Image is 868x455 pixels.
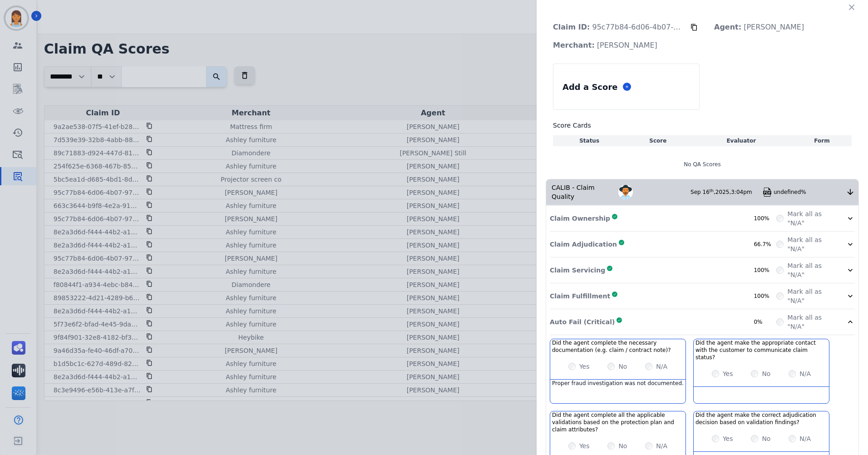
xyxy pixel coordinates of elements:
[762,369,770,378] label: No
[553,41,595,49] strong: Merchant:
[561,79,619,95] div: Add a Score
[723,434,733,443] label: Yes
[550,380,686,396] div: Proper fraud investigation was not documented.
[763,188,772,197] img: qa-pdf.svg
[656,441,667,450] label: N/A
[787,287,835,305] label: Mark all as "N/A"
[723,369,733,378] label: Yes
[799,434,811,443] label: N/A
[656,362,667,371] label: N/A
[550,317,615,326] p: Auto Fail (Critical)
[787,209,835,227] label: Mark all as "N/A"
[754,267,776,274] div: 100%
[695,339,827,361] h3: Did the agent make the appropriate contact with the customer to communicate claim status?
[787,313,835,331] label: Mark all as "N/A"
[731,189,752,195] span: 3:04pm
[754,292,776,300] div: 100%
[799,369,811,378] label: N/A
[695,411,827,426] h3: Did the agent make the correct adjudication decision based on validation findings?
[754,215,776,222] div: 100%
[787,261,835,279] label: Mark all as "N/A"
[550,292,610,301] p: Claim Fulfillment
[792,135,852,146] th: Form
[553,135,626,146] th: Status
[707,18,811,36] p: [PERSON_NAME]
[626,135,690,146] th: Score
[550,266,605,275] p: Claim Servicing
[618,185,633,199] img: Avatar
[754,318,776,326] div: 0%
[762,434,770,443] label: No
[787,235,835,253] label: Mark all as "N/A"
[618,441,627,450] label: No
[553,152,852,177] div: No QA Scores
[690,135,792,146] th: Evaluator
[714,23,741,31] strong: Agent:
[710,188,714,193] sup: th
[618,362,627,371] label: No
[552,411,684,433] h3: Did the agent complete all the applicable validations based on the protection plan and claim attr...
[579,362,590,371] label: Yes
[552,339,684,354] h3: Did the agent complete the necessary documentation (e.g. claim / contract note)?
[579,441,590,450] label: Yes
[553,23,590,31] strong: Claim ID:
[546,18,690,36] p: 95c77b84-6d06-4b07-9700-5ac3b7cb0c30
[690,188,763,196] div: Sep 16 , 2025 ,
[774,188,846,196] div: undefined%
[553,121,852,130] h3: Score Cards
[754,241,776,248] div: 66.7%
[550,240,617,249] p: Claim Adjudication
[546,179,618,205] div: CALIB - Claim Quality
[546,36,665,54] p: [PERSON_NAME]
[550,214,610,223] p: Claim Ownership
